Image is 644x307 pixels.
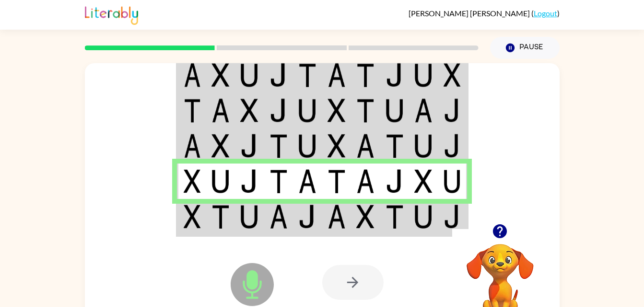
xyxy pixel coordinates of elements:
img: x [328,134,346,158]
button: Pause [490,37,560,59]
img: j [240,134,258,158]
img: a [298,169,316,193]
img: u [414,63,433,87]
img: j [444,205,461,229]
img: t [211,205,230,229]
img: a [328,63,346,87]
img: j [386,63,404,87]
img: j [269,63,288,87]
img: u [211,169,230,193]
img: u [298,99,316,122]
img: x [328,99,346,122]
img: j [444,134,461,158]
img: a [184,134,201,158]
img: a [356,169,375,193]
img: t [386,205,404,229]
span: [PERSON_NAME] [PERSON_NAME] [409,9,531,18]
img: t [356,99,375,122]
img: x [444,63,461,87]
img: x [356,205,375,229]
img: x [414,169,433,193]
img: t [298,63,316,87]
img: a [414,99,433,122]
img: x [211,63,230,87]
img: j [298,205,316,229]
img: j [444,99,461,122]
img: a [356,134,375,158]
img: u [298,134,316,158]
img: x [240,99,258,122]
img: u [240,63,258,87]
img: t [269,134,288,158]
img: j [269,99,288,122]
img: Literably [85,4,138,25]
img: j [386,169,404,193]
img: x [211,134,230,158]
img: u [414,134,433,158]
img: u [414,205,433,229]
div: ( ) [409,9,560,18]
a: Logout [534,9,557,18]
img: x [184,205,201,229]
img: a [269,205,288,229]
img: t [184,99,201,122]
img: u [444,169,461,193]
img: j [240,169,258,193]
img: t [356,63,375,87]
img: t [269,169,288,193]
img: a [184,63,201,87]
img: u [386,99,404,122]
img: t [386,134,404,158]
img: t [328,169,346,193]
img: a [328,205,346,229]
img: a [211,99,230,122]
img: u [240,205,258,229]
img: x [184,169,201,193]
